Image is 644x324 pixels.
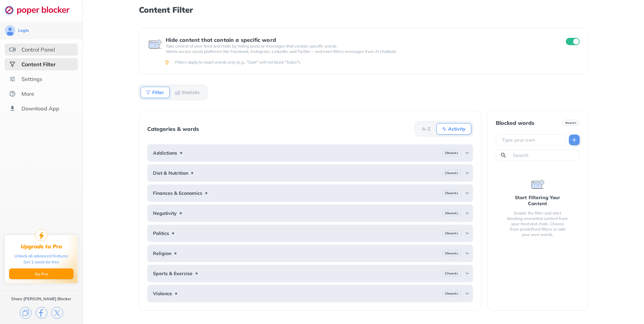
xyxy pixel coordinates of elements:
[496,120,534,126] div: Blocked words
[21,76,42,82] div: Settings
[9,268,73,279] button: Go Pro
[565,120,577,125] b: 0 words
[5,25,15,36] img: avatar.svg
[506,211,569,237] div: Enable the filter and start blocking unwanted content from your feed and chats. Choose from prede...
[445,191,458,195] b: 25 words
[9,105,16,112] img: download-app.svg
[21,90,34,97] div: More
[422,127,431,131] b: A-Z
[153,271,193,276] b: Sports & Exercise
[512,152,577,159] input: Search
[448,127,466,131] b: Activity
[166,37,553,43] div: Hide content that contain a specific word
[21,105,59,112] div: Download App
[146,90,151,95] img: Filter
[51,307,63,319] img: x.svg
[18,28,29,33] div: Login
[21,243,62,250] div: Upgrade to Pro
[153,231,169,236] b: Politics
[175,60,578,65] div: Filters apply to exact words only (e.g., "Sale" will not block "Sales").
[445,231,458,236] b: 26 words
[181,90,200,94] b: Statistic
[20,307,32,319] img: copy.svg
[506,194,569,207] div: Start Filtering Your Content
[9,90,16,97] img: about.svg
[152,90,164,94] b: Filter
[9,76,16,82] img: settings.svg
[153,150,177,156] b: Addictions
[153,190,202,196] b: Finances & Economics
[139,5,588,14] h1: Content Filter
[21,46,55,53] div: Control Panel
[445,151,458,155] b: 29 words
[166,49,553,54] p: Works across social platforms like Facebook, Instagram, LinkedIn, and Twitter – and even filters ...
[153,251,171,256] b: Religion
[445,171,458,175] b: 23 words
[445,271,458,276] b: 27 words
[166,44,553,49] p: Take control of your feed and chats by hiding posts or messages that contain specific words.
[23,259,59,265] div: Get 1 week for free
[9,61,16,68] img: social-selected.svg
[14,253,68,259] div: Unlock all advanced features
[445,251,458,256] b: 30 words
[21,61,56,68] div: Content Filter
[153,170,188,176] b: Diet & Nutrition
[445,291,458,296] b: 25 words
[445,211,458,216] b: 30 words
[153,211,177,216] b: Negativity
[9,46,16,53] img: features.svg
[175,90,180,95] img: Statistic
[5,5,77,15] img: logo-webpage.svg
[441,126,447,132] img: Activity
[36,307,47,319] img: facebook.svg
[153,291,172,296] b: Violence
[147,126,199,132] div: Categories & words
[501,137,563,143] input: Type your own
[35,229,47,241] img: upgrade-to-pro.svg
[11,296,71,302] div: Share [PERSON_NAME] Blocker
